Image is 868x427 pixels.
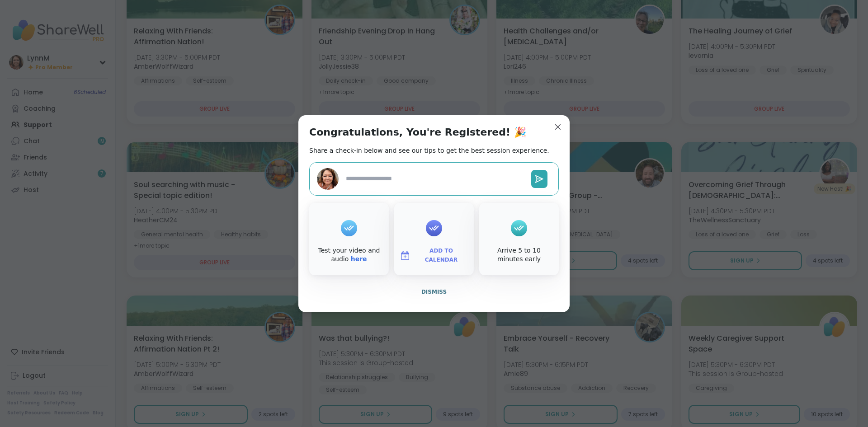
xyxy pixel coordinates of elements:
h1: Congratulations, You're Registered! 🎉 [309,126,526,139]
span: Add to Calendar [414,247,468,264]
div: Arrive 5 to 10 minutes early [481,246,557,264]
h2: Share a check-in below and see our tips to get the best session experience. [309,146,549,155]
a: here [351,255,367,263]
img: ShareWell Logomark [400,250,410,261]
button: Dismiss [309,282,559,301]
span: Dismiss [421,289,447,295]
button: Add to Calendar [396,246,472,265]
div: Test your video and audio [311,246,387,264]
img: LynnM [317,168,339,190]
